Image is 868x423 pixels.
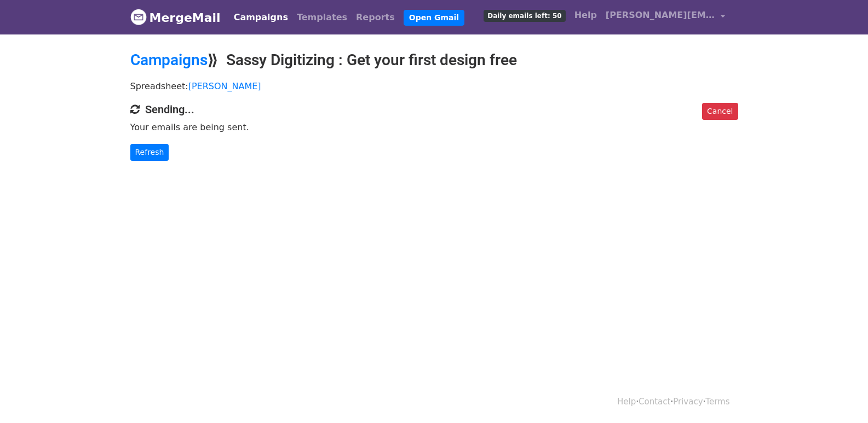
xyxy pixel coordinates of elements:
[606,9,715,22] span: [PERSON_NAME][EMAIL_ADDRESS][DOMAIN_NAME]
[570,4,601,26] a: Help
[702,103,738,120] a: Cancel
[292,7,352,28] a: Templates
[479,4,570,26] a: Daily emails left: 50
[601,4,729,30] a: [PERSON_NAME][EMAIL_ADDRESS][DOMAIN_NAME]
[639,397,670,407] a: Contact
[229,7,292,28] a: Campaigns
[130,80,738,92] p: Spreadsheet:
[130,144,169,161] a: Refresh
[130,51,738,69] h2: ⟫ Sassy Digitizing : Get your first design free
[705,397,729,407] a: Terms
[813,370,868,423] iframe: Chat Widget
[130,6,221,29] a: MergeMail
[130,9,147,25] img: MergeMail logo
[484,10,565,22] span: Daily emails left: 50
[130,51,208,69] a: Campaigns
[404,10,464,26] a: Open Gmail
[352,7,399,28] a: Reports
[130,103,738,116] h4: Sending...
[617,397,636,407] a: Help
[673,397,703,407] a: Privacy
[188,81,261,91] a: [PERSON_NAME]
[130,121,738,133] p: Your emails are being sent.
